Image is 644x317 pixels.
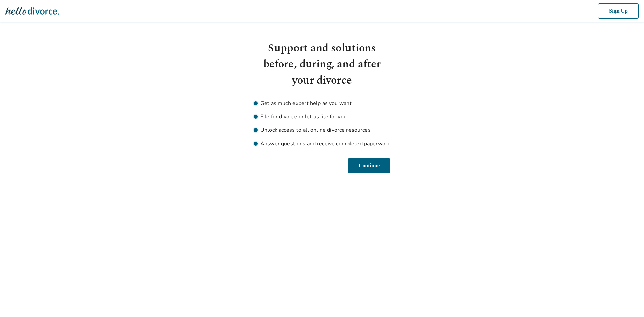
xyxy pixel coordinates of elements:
li: Answer questions and receive completed paperwork [254,140,390,148]
li: Get as much expert help as you want [254,99,390,107]
button: Continue [347,158,390,173]
li: Unlock access to all online divorce resources [254,126,390,134]
button: Sign Up [597,3,639,19]
h1: Support and solutions before, during, and after your divorce [254,40,390,89]
li: File for divorce or let us file for you [254,113,390,121]
img: Hello Divorce Logo [5,4,59,18]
